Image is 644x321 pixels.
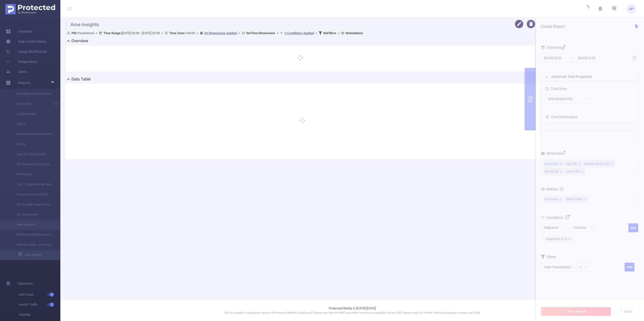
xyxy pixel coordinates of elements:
[5,4,55,14] img: Protected Media
[275,31,280,35] span: >
[204,31,237,35] u: 20 Dimensions Applied
[18,278,33,289] span: Solutions
[19,300,60,310] span: Invalid Traffic
[71,38,88,44] h2: Overview
[169,31,185,35] b: Time Zone:
[67,31,71,35] i: icon: user
[346,31,363,35] b: No Solutions
[73,311,631,315] p: This is a stable, in production version of Protected Media's dashboard. Please note that the MRC ...
[18,81,30,85] span: Reports
[6,67,27,77] a: Users
[237,31,242,35] span: >
[65,20,508,30] h1: Ame insights
[19,290,60,300] span: Anti-Fraud
[246,31,275,35] b: No Time Dimensions
[583,5,589,12] i: icon: loading
[18,78,30,88] a: Reports
[60,300,644,321] footer: Protected Media © [DATE]-[DATE]
[71,31,77,35] b: PID:
[629,4,633,14] span: AP
[19,310,60,320] span: Visibility
[285,31,314,35] u: 2 Conditions Applied
[195,31,200,35] span: >
[323,31,336,35] b: No Filters
[6,36,47,47] a: Help Center (New)
[160,31,165,35] span: >
[103,31,122,35] b: Time Range:
[336,31,341,35] span: >
[67,31,363,35] span: Youniversal [DATE] 00:00 - [DATE] 23:59 +00:00
[94,31,99,35] span: >
[6,26,32,36] a: Overview
[314,31,319,35] span: >
[6,47,47,57] a: Usage Notification
[71,76,91,82] h2: Data Table
[6,57,37,67] a: Integrations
